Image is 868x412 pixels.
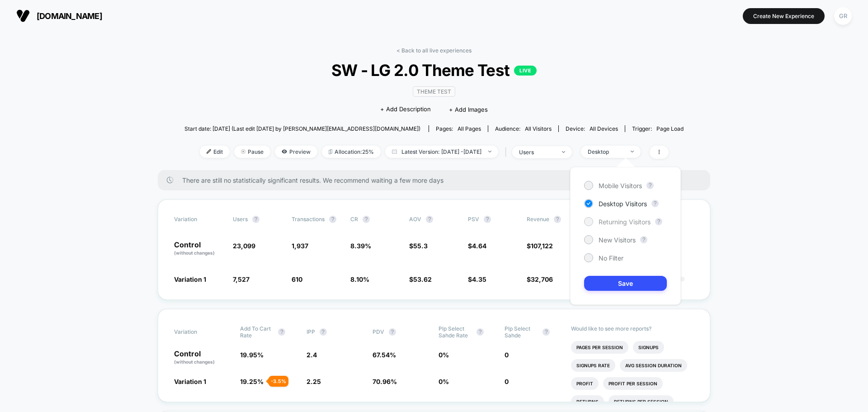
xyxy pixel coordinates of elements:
[413,275,432,283] span: 53.62
[389,328,396,336] button: ?
[240,325,274,339] span: Add To Cart Rate
[37,11,102,21] span: [DOMAIN_NAME]
[584,276,667,291] button: Save
[468,275,486,283] span: $
[275,146,317,158] span: Preview
[307,351,317,359] span: 2.4
[373,378,397,385] span: 70.96 %
[640,236,647,243] button: ?
[439,325,472,339] span: Plp Select Sahde Rate
[525,125,552,132] span: All Visitors
[505,378,509,385] span: 0
[458,125,481,132] span: all pages
[651,200,659,207] button: ?
[396,47,472,54] a: < Back to all live experiences
[599,254,623,262] span: No Filter
[373,328,384,335] span: PDV
[505,351,509,359] span: 0
[409,216,421,223] span: AOV
[350,216,358,223] span: CR
[599,182,642,189] span: Mobile Visitors
[571,395,604,408] li: Returns
[554,216,561,223] button: ?
[233,216,248,223] span: users
[233,242,255,250] span: 23,099
[380,105,431,114] span: + Add Description
[488,151,491,152] img: end
[174,378,206,385] span: Variation 1
[14,9,105,23] button: [DOMAIN_NAME]
[495,125,552,132] div: Audience:
[571,341,628,354] li: Pages Per Session
[252,216,259,223] button: ?
[329,149,332,154] img: rebalance
[656,125,684,132] span: Page Load
[234,146,270,158] span: Pause
[472,242,486,250] span: 4.64
[174,241,224,256] p: Control
[588,148,624,155] div: Desktop
[599,218,651,226] span: Returning Visitors
[174,325,224,339] span: Variation
[531,242,553,250] span: 107,122
[240,351,264,359] span: 19.95 %
[307,328,315,335] span: IPP
[542,328,550,336] button: ?
[436,125,481,132] div: Pages:
[174,250,215,256] span: (without changes)
[439,351,449,359] span: 0 %
[292,275,302,283] span: 610
[292,242,308,250] span: 1,937
[599,236,636,244] span: New Visitors
[207,149,211,154] img: edit
[484,216,491,223] button: ?
[476,328,484,336] button: ?
[307,378,321,385] span: 2.25
[329,216,336,223] button: ?
[531,275,553,283] span: 32,706
[209,61,658,80] span: SW - LG 2.0 Theme Test
[631,151,634,152] img: end
[409,242,428,250] span: $
[571,359,615,372] li: Signups Rate
[200,146,230,158] span: Edit
[834,7,852,25] div: GR
[363,216,370,223] button: ?
[632,125,684,132] div: Trigger:
[831,7,854,25] button: GR
[174,350,231,365] p: Control
[392,149,397,154] img: calendar
[184,125,420,132] span: Start date: [DATE] (Last edit [DATE] by [PERSON_NAME][EMAIL_ADDRESS][DOMAIN_NAME])
[609,395,674,408] li: Returns Per Session
[350,275,369,283] span: 8.10 %
[472,275,486,283] span: 4.35
[468,242,486,250] span: $
[426,216,433,223] button: ?
[558,125,625,132] span: Device:
[269,376,288,387] div: - 3.5 %
[562,151,565,153] img: end
[292,216,325,223] span: Transactions
[571,325,694,332] p: Would like to see more reports?
[603,377,663,390] li: Profit Per Session
[322,146,381,158] span: Allocation: 25%
[413,86,455,97] span: Theme Test
[409,275,432,283] span: $
[320,328,327,336] button: ?
[468,216,479,223] span: PSV
[514,66,537,76] p: LIVE
[16,9,30,23] img: Visually logo
[413,242,428,250] span: 55.3
[527,242,553,250] span: $
[527,216,549,223] span: Revenue
[743,8,825,24] button: Create New Experience
[182,176,692,184] span: There are still no statistically significant results. We recommend waiting a few more days
[439,378,449,385] span: 0 %
[385,146,498,158] span: Latest Version: [DATE] - [DATE]
[503,146,512,159] span: |
[350,242,371,250] span: 8.39 %
[240,378,264,385] span: 19.25 %
[233,275,250,283] span: 7,527
[449,106,488,113] span: + Add Images
[174,275,206,283] span: Variation 1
